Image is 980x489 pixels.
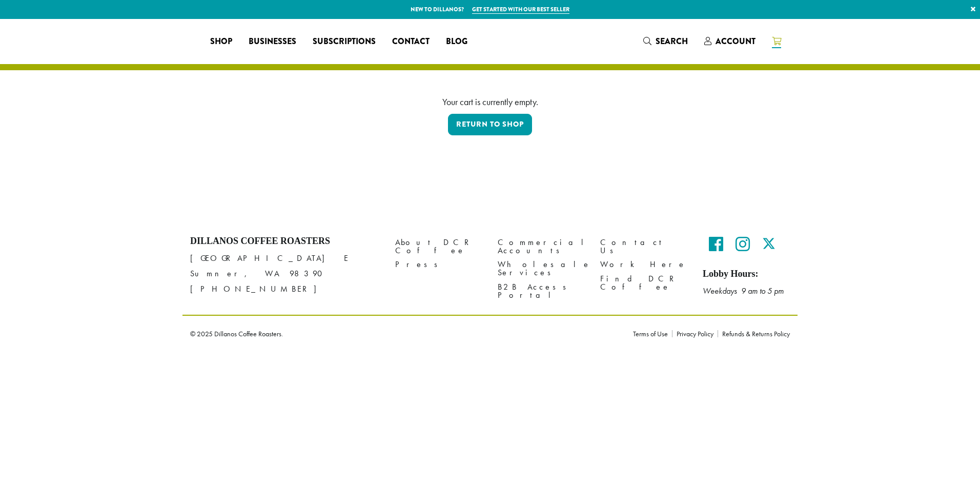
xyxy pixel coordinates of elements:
a: Press [395,258,482,272]
h5: Lobby Hours: [703,269,790,280]
a: Get started with our best seller [472,5,569,14]
p: © 2025 Dillanos Coffee Roasters. [190,330,618,337]
a: Return to shop [448,114,532,135]
span: Subscriptions [313,35,376,48]
span: Businesses [249,35,296,48]
a: B2B Access Portal [498,280,585,302]
a: Contact Us [600,236,687,258]
em: Weekdays 9 am to 5 pm [703,286,784,296]
a: Terms of Use [633,330,672,337]
h4: Dillanos Coffee Roasters [190,236,380,247]
a: Work Here [600,258,687,272]
span: Shop [210,35,232,48]
span: Account [716,35,756,47]
p: [GEOGRAPHIC_DATA] E Sumner, WA 98390 [PHONE_NUMBER] [190,251,380,297]
span: Search [656,35,688,47]
a: Privacy Policy [672,330,718,337]
a: About DCR Coffee [395,236,482,258]
a: Commercial Accounts [498,236,585,258]
div: Your cart is currently empty. [198,95,782,109]
a: Wholesale Services [498,258,585,280]
span: Contact [392,35,430,48]
a: Refunds & Returns Policy [718,330,790,337]
a: Shop [202,33,240,50]
a: Search [635,33,696,50]
a: Find DCR Coffee [600,272,687,294]
span: Blog [446,35,467,48]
